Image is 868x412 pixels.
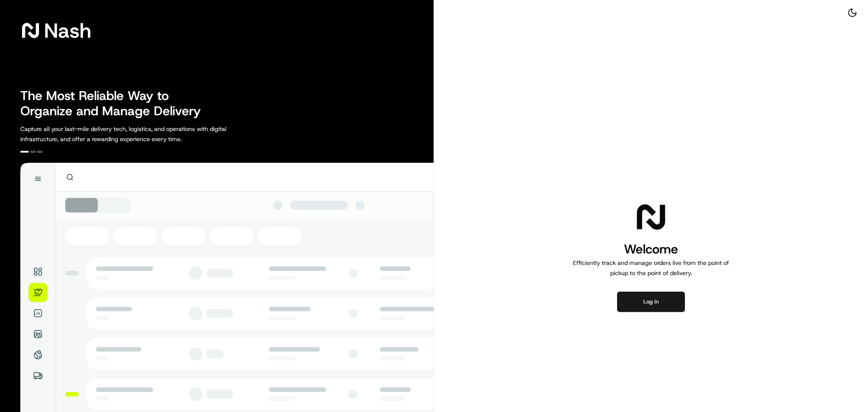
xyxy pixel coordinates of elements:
[570,241,732,258] h1: Welcome
[20,88,210,119] h2: The Most Reliable Way to Organize and Manage Delivery
[20,124,264,144] p: Capture all your last-mile delivery tech, logistics, and operations with digital infrastructure, ...
[570,258,732,278] p: Efficiently track and manage orders live from the point of pickup to the point of delivery.
[44,22,91,39] span: Nash
[617,292,685,312] button: Log in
